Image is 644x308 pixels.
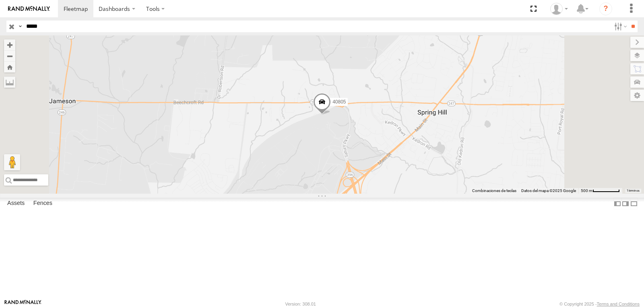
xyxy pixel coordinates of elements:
[4,76,15,88] label: Measure
[4,62,15,72] button: Zoom Home
[559,302,640,306] div: © Copyright 2025 -
[332,99,346,105] span: 40805
[630,198,638,209] label: Hide Summary Table
[621,198,630,209] label: Dock Summary Table to the Right
[4,154,20,170] button: Arrastra al hombrecito al mapa para abrir Street View
[613,198,621,209] label: Dock Summary Table to the Left
[599,2,612,15] i: ?
[17,21,23,32] label: Search Query
[627,189,640,192] a: Términos (se abre en una nueva pestaña)
[521,188,576,193] span: Datos del mapa ©2025 Google
[4,50,15,62] button: Zoom out
[4,39,15,50] button: Zoom in
[8,6,50,12] img: rand-logo.svg
[630,90,644,101] label: Map Settings
[578,188,622,194] button: Escala del mapa: 500 m por 64 píxeles
[3,198,29,209] label: Assets
[547,3,571,15] div: Miguel Cantu
[285,302,316,306] div: Version: 308.01
[611,21,628,32] label: Search Filter Options
[4,300,41,308] a: Visit our Website
[29,198,56,209] label: Fences
[597,302,640,306] a: Terms and Conditions
[472,188,516,194] button: Combinaciones de teclas
[581,188,592,193] span: 500 m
